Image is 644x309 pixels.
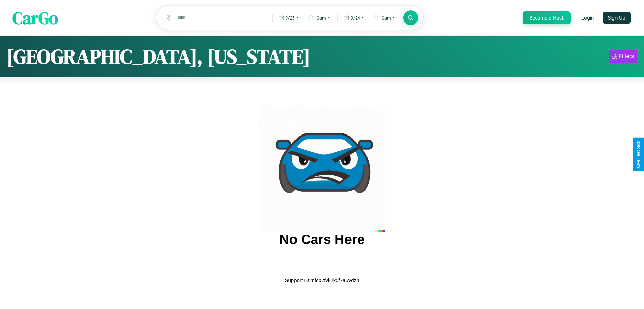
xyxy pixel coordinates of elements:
div: Give Feedback [636,141,641,168]
div: Filters [619,53,634,60]
h2: No Cars Here [279,232,364,247]
button: 9/24 [340,12,369,23]
button: Sign Up [603,12,631,24]
button: 10am [305,12,335,23]
h1: [GEOGRAPHIC_DATA], [US_STATE] [7,43,310,70]
button: Filters [609,50,637,63]
button: Become a Host [523,11,571,24]
span: 10am [380,15,391,21]
span: 9 / 24 [351,15,360,21]
span: 9 / 23 [285,15,295,21]
p: Support ID: mfcp2fvk2k5f7a5vdz4 [285,276,359,285]
button: 10am [370,12,400,23]
img: car [259,106,385,232]
button: 9/23 [275,12,304,23]
span: 10am [315,15,326,21]
span: CarGo [12,6,58,29]
button: Login [576,12,599,24]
